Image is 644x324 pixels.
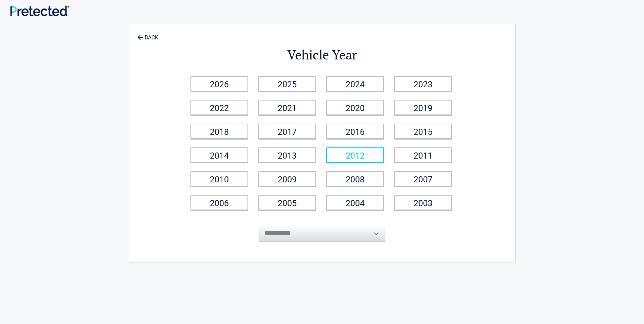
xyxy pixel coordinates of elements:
a: BACK [136,29,160,40]
a: 2024 [326,76,384,91]
a: 2023 [394,76,452,91]
a: 2008 [326,171,384,186]
a: 2005 [258,195,316,210]
a: 2006 [190,195,248,210]
img: Main Logo [10,5,69,16]
a: 2014 [190,147,248,163]
a: 2013 [258,147,316,163]
a: 2011 [394,147,452,163]
h2: Vehicle Year [186,46,458,64]
a: 2015 [394,124,452,139]
a: 2016 [326,124,384,139]
a: 2021 [258,100,316,115]
a: 2012 [326,147,384,163]
a: 2020 [326,100,384,115]
a: 2007 [394,171,452,186]
a: 2009 [258,171,316,186]
a: 2018 [190,124,248,139]
a: 2026 [190,76,248,91]
a: 2003 [394,195,452,210]
a: 2004 [326,195,384,210]
a: 2022 [190,100,248,115]
a: 2010 [190,171,248,186]
a: 2019 [394,100,452,115]
a: 2025 [258,76,316,91]
a: 2017 [258,124,316,139]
